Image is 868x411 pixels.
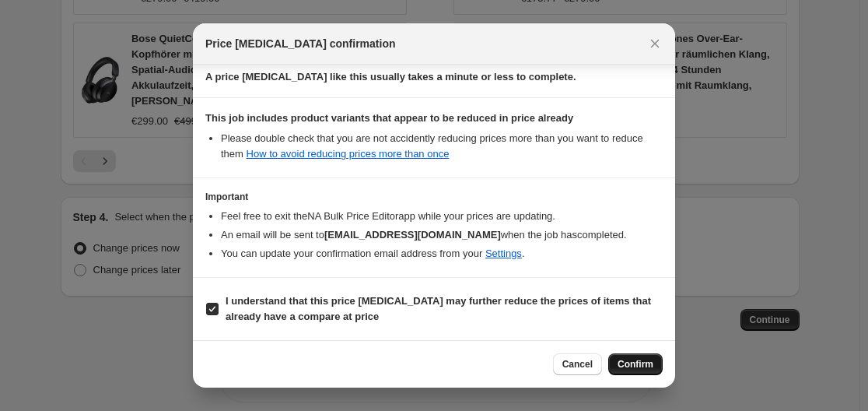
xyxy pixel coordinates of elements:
[221,227,663,243] li: An email will be sent to when the job has completed .
[562,358,593,371] span: Cancel
[221,209,663,224] li: Feel free to exit the NA Bulk Price Editor app while your prices are updating.
[205,112,573,124] b: This job includes product variants that appear to be reduced in price already
[205,71,576,83] b: A price [MEDICAL_DATA] like this usually takes a minute or less to complete.
[247,148,450,160] a: How to avoid reducing prices more than once
[205,191,663,203] h3: Important
[226,295,651,322] b: I understand that this price [MEDICAL_DATA] may further reduce the prices of items that already h...
[221,131,663,162] li: Please double check that you are not accidently reducing prices more than you want to reduce them
[618,358,653,371] span: Confirm
[553,353,602,375] button: Cancel
[608,353,663,375] button: Confirm
[324,229,501,241] b: [EMAIL_ADDRESS][DOMAIN_NAME]
[221,246,663,262] li: You can update your confirmation email address from your .
[205,36,396,51] span: Price [MEDICAL_DATA] confirmation
[485,248,522,259] a: Settings
[644,33,666,54] button: Close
